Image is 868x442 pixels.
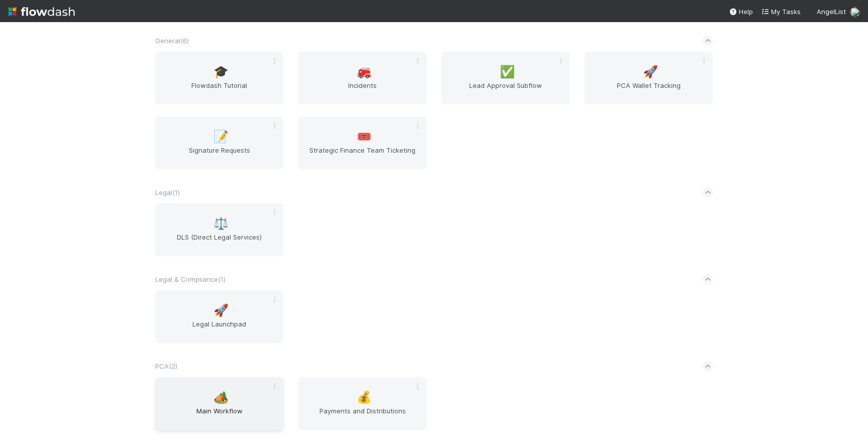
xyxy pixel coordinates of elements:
span: Legal & Compliance ( 1 ) [155,275,226,283]
span: 🚒 [357,65,372,78]
span: PCA Wallet Tracking [589,80,709,100]
img: avatar_e1f102a8-6aea-40b1-874c-e2ab2da62ba9.png [850,7,860,17]
span: Signature Requests [159,145,279,165]
span: Main Workflow [159,406,279,426]
a: 🏕️Main Workflow [155,377,283,430]
span: ⚖️ [213,217,229,230]
span: Lead Approval Subflow [446,80,566,100]
a: ⚖️DLS (Direct Legal Services) [155,203,283,256]
span: DLS (Direct Legal Services) [159,232,279,252]
span: PCA ( 2 ) [155,362,177,370]
span: 🎟️ [357,130,372,143]
a: 🚀Legal Launchpad [155,290,283,343]
span: 🚀 [643,65,658,78]
a: 🎟️Strategic Finance Team Ticketing [298,117,426,169]
span: 🎓 [213,65,229,78]
span: 💰 [357,391,372,404]
span: General ( 6 ) [155,37,189,45]
span: Strategic Finance Team Ticketing [302,145,422,165]
span: Flowdash Tutorial [159,80,279,100]
div: Help [729,7,753,17]
span: 🚀 [213,304,229,317]
span: Payments and Distributions [302,406,422,426]
a: 🎓Flowdash Tutorial [155,52,283,104]
a: 🚀PCA Wallet Tracking [585,52,713,104]
span: ✅ [500,65,515,78]
a: 🚒Incidents [298,52,426,104]
span: AngelList [817,8,846,16]
a: 💰Payments and Distributions [298,377,426,430]
a: ✅Lead Approval Subflow [442,52,570,104]
a: 📝Signature Requests [155,117,283,169]
span: 🏕️ [213,391,229,404]
span: Legal Launchpad [159,319,279,339]
img: logo-inverted-e16ddd16eac7371096b0.svg [8,3,75,20]
a: My Tasks [761,7,801,17]
span: Incidents [302,80,422,100]
span: My Tasks [761,8,801,16]
span: 📝 [213,130,229,143]
span: Legal ( 1 ) [155,188,180,196]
